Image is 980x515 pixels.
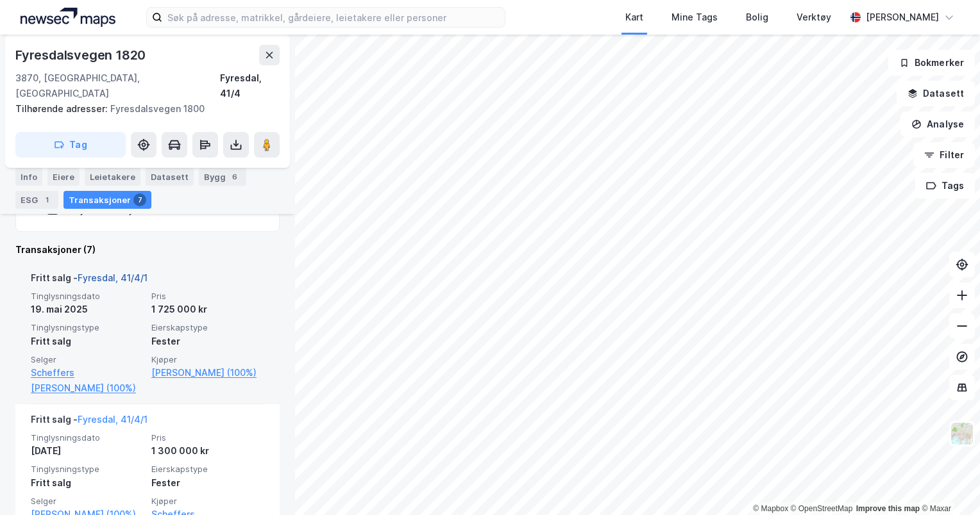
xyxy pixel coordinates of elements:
div: ESG [15,191,58,209]
div: Fritt salg [31,475,144,491]
div: Fester [151,475,264,491]
span: Kjøper [151,354,264,365]
div: 1 300 000 kr [151,443,264,459]
div: 19. mai 2025 [31,302,144,317]
div: Datasett [146,168,194,186]
div: Bygg [199,168,246,186]
a: OpenStreetMap [791,504,853,513]
div: Transaksjoner (7) [15,242,280,257]
a: [PERSON_NAME] (100%) [151,365,264,380]
a: Scheffers [PERSON_NAME] (100%) [31,365,144,396]
div: 1 725 000 kr [151,302,264,317]
div: Fritt salg - [31,412,148,432]
span: Eierskapstype [151,322,264,333]
div: Fritt salg [31,334,144,349]
span: Tinglysningsdato [31,432,144,443]
div: Leietakere [85,168,140,186]
button: Datasett [897,81,975,106]
img: Z [950,421,974,446]
button: Analyse [900,111,975,137]
input: Søk på adresse, matrikkel, gårdeiere, leietakere eller personer [162,8,505,27]
div: 1 [40,193,53,206]
button: Filter [913,142,975,168]
div: Fyresdal, 41/4 [220,70,280,101]
span: Selger [31,354,144,365]
span: Eierskapstype [151,464,264,475]
div: Bolig [746,10,768,25]
span: Tinglysningstype [31,322,144,333]
div: Transaksjoner [63,191,151,209]
button: Bokmerker [888,50,975,76]
div: Eiere [47,168,80,186]
span: Pris [151,291,264,302]
img: logo.a4113a55bc3d86da70a041830d287a7e.svg [21,8,115,27]
div: [PERSON_NAME] [866,10,939,25]
div: 6 [228,170,241,183]
span: Tilhørende adresser: [15,103,110,114]
button: Tag [15,132,126,158]
a: Mapbox [753,504,788,513]
a: Fyresdal, 41/4/1 [78,272,148,283]
div: Mine Tags [672,10,718,25]
div: [DATE] [31,443,144,459]
a: Fyresdal, 41/4/1 [78,414,148,425]
span: Selger [31,496,144,507]
div: Info [15,168,42,186]
button: Tags [915,173,975,199]
div: Fyresdalsvegen 1820 [15,45,148,65]
span: Tinglysningsdato [31,291,144,302]
div: Fester [151,334,264,349]
span: Pris [151,432,264,443]
div: Fritt salg - [31,270,148,291]
div: 7 [133,193,146,206]
div: Kart [625,10,643,25]
div: 3870, [GEOGRAPHIC_DATA], [GEOGRAPHIC_DATA] [15,70,220,101]
a: Improve this map [856,504,920,513]
div: Fyresdalsvegen 1800 [15,101,269,117]
iframe: Chat Widget [916,454,980,515]
div: Verktøy [797,10,831,25]
span: Kjøper [151,496,264,507]
span: Tinglysningstype [31,464,144,475]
